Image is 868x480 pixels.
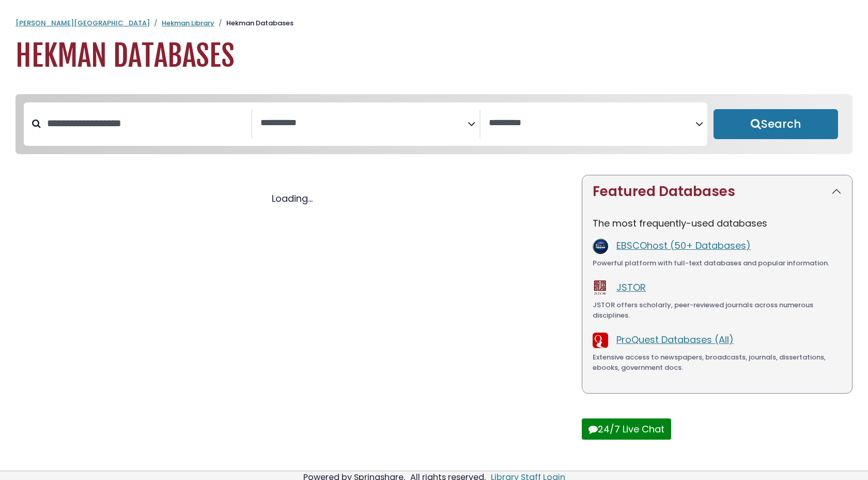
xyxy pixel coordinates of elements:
a: ProQuest Databases (All) [616,333,734,346]
a: JSTOR [616,281,646,294]
button: 24/7 Live Chat [582,418,671,440]
h1: Hekman Databases [16,39,853,73]
div: Loading... [16,191,569,205]
nav: Search filters [16,94,853,154]
input: Search database by title or keyword [41,115,251,132]
textarea: Search [489,118,696,129]
div: Extensive access to newspapers, broadcasts, journals, dissertations, ebooks, government docs. [593,352,842,372]
a: [PERSON_NAME][GEOGRAPHIC_DATA] [16,18,150,28]
div: JSTOR offers scholarly, peer-reviewed journals across numerous disciplines. [593,300,842,320]
textarea: Search [260,118,468,129]
nav: breadcrumb [16,18,853,28]
button: Featured Databases [582,175,852,208]
li: Hekman Databases [214,18,293,28]
a: Hekman Library [162,18,214,28]
div: Powerful platform with full-text databases and popular information. [593,258,842,268]
button: Submit for Search Results [714,109,838,139]
p: The most frequently-used databases [593,216,842,230]
a: EBSCOhost (50+ Databases) [616,239,751,252]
